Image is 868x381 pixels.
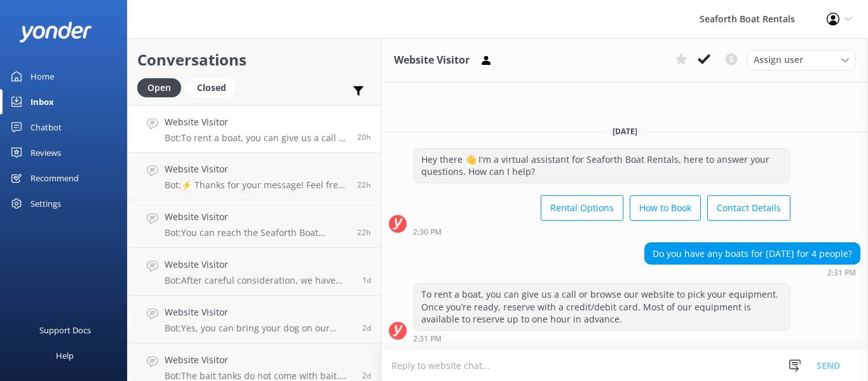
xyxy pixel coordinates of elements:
p: Bot: You can reach the Seaforth Boat Rental team at [PHONE_NUMBER] or by emailing [EMAIL_ADDRESS]... [165,227,348,239]
div: Oct 11 2025 02:31pm (UTC -07:00) America/Tijuana [644,268,860,277]
strong: 2:31 PM [413,335,442,343]
a: Website VisitorBot:Yes, you can bring your dog on our powerboats ranging from 19′-25′, sailboats ... [128,296,381,343]
div: Do you have any boats for [DATE] for 4 people? [645,243,860,265]
div: Support Docs [39,317,91,343]
a: Website VisitorBot:After careful consideration, we have decided to stop renting jetskis. Please c... [128,248,381,296]
div: Oct 11 2025 02:30pm (UTC -07:00) America/Tijuana [413,227,790,236]
span: Oct 09 2025 07:49pm (UTC -07:00) America/Tijuana [362,322,371,333]
button: Contact Details [707,195,790,221]
div: Help [56,343,74,368]
div: Assign User [747,50,855,70]
div: Reviews [31,140,61,165]
button: Rental Options [541,195,623,221]
h4: Website Visitor [165,305,353,319]
a: Website VisitorBot:To rent a boat, you can give us a call or browse our website to pick your equi... [128,105,381,153]
strong: 2:30 PM [413,228,442,236]
p: Bot: To rent a boat, you can give us a call or browse our website to pick your equipment. Once yo... [165,132,348,144]
span: Oct 11 2025 12:04pm (UTC -07:00) America/Tijuana [357,227,371,238]
div: Inbox [31,89,54,114]
div: Oct 11 2025 02:31pm (UTC -07:00) America/Tijuana [413,334,790,343]
h3: Website Visitor [394,52,470,69]
h2: Conversations [137,48,371,72]
div: Closed [187,78,236,97]
p: Bot: ⚡ Thanks for your message! Feel free to keep chatting — our automated FAQ bot might have the... [165,179,348,191]
div: Recommend [31,165,79,191]
a: Open [137,80,187,94]
span: Oct 09 2025 06:45pm (UTC -07:00) America/Tijuana [362,370,371,381]
div: To rent a boat, you can give us a call or browse our website to pick your equipment. Once you’re ... [414,284,790,330]
div: Chatbot [31,114,62,140]
a: Website VisitorBot:You can reach the Seaforth Boat Rental team at [PHONE_NUMBER] or by emailing [... [128,200,381,248]
h4: Website Visitor [165,210,348,224]
div: Settings [31,191,61,216]
img: yonder-white-logo.png [19,22,92,43]
button: How to Book [630,195,701,221]
a: Closed [187,80,242,94]
span: Oct 10 2025 11:55pm (UTC -07:00) America/Tijuana [362,275,371,286]
strong: 2:31 PM [827,269,856,277]
a: Website VisitorBot:⚡ Thanks for your message! Feel free to keep chatting — our automated FAQ bot ... [128,153,381,200]
p: Bot: After careful consideration, we have decided to stop renting jetskis. Please check out our a... [165,275,353,286]
div: Open [137,78,181,97]
span: Assign user [754,53,803,67]
h4: Website Visitor [165,353,353,367]
span: Oct 11 2025 12:34pm (UTC -07:00) America/Tijuana [357,179,371,190]
div: Hey there 👋 I'm a virtual assistant for Seaforth Boat Rentals, here to answer your questions. How... [414,149,790,183]
span: [DATE] [605,126,645,137]
p: Bot: Yes, you can bring your dog on our powerboats ranging from 19′-25′, sailboats under 27′, and... [165,322,353,334]
span: Oct 11 2025 02:31pm (UTC -07:00) America/Tijuana [357,132,371,142]
div: Home [31,64,54,89]
h4: Website Visitor [165,115,348,129]
h4: Website Visitor [165,258,353,272]
h4: Website Visitor [165,162,348,176]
